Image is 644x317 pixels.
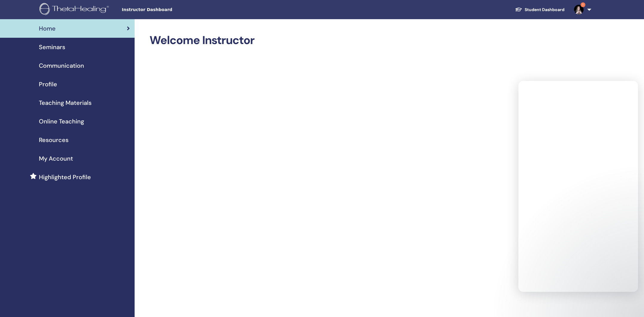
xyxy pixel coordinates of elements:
[122,7,211,13] span: Instructor Dashboard
[574,5,584,14] img: default.jpg
[624,297,638,311] iframe: Intercom live chat
[39,43,65,52] span: Seminars
[581,2,585,7] span: 1
[150,34,564,47] h2: Welcome Instructor
[39,3,111,16] img: logo.png
[39,80,57,89] span: Profile
[510,4,569,15] a: Student Dashboard
[39,117,84,126] span: Online Teaching
[39,98,92,107] span: Teaching Materials
[515,7,522,12] img: graduation-cap-white.svg
[39,24,56,33] span: Home
[39,173,91,182] span: Highlighted Profile
[518,81,638,292] iframe: Intercom live chat
[39,61,84,70] span: Communication
[39,154,73,163] span: My Account
[39,135,68,144] span: Resources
